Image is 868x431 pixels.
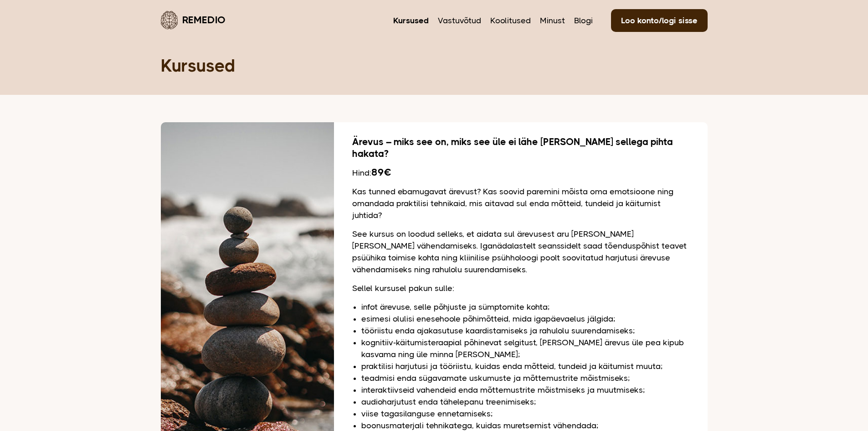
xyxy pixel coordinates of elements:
a: Remedio [161,9,226,31]
a: Kursused [393,15,429,26]
p: Sellel kursusel pakun sulle: [352,282,689,294]
a: Minust [540,15,565,26]
li: infot ärevuse, selle põhjuste ja sümptomite kohta; [361,301,689,313]
h2: Ärevus – miks see on, miks see üle ei lähe [PERSON_NAME] sellega pihta hakata? [352,136,689,160]
li: praktilisi harjutusi ja tööriistu, kuidas enda mõtteid, tundeid ja käitumist muuta; [361,360,689,372]
li: viise tagasilanguse ennetamiseks; [361,408,689,420]
h1: Kursused [161,55,708,77]
a: Blogi [574,15,593,26]
a: Vastuvõtud [438,15,481,26]
p: Kas tunned ebamugavat ärevust? Kas soovid paremini mõista oma emotsioone ning omandada praktilisi... [352,186,689,221]
img: Remedio logo [161,11,178,29]
p: See kursus on loodud selleks, et aidata sul ärevusest aru [PERSON_NAME] [PERSON_NAME] vähendamise... [352,228,689,275]
div: Hind: [352,166,689,179]
li: tööriistu enda ajakasutuse kaardistamiseks ja rahulolu suurendamiseks; [361,325,689,337]
b: 89€ [371,166,391,178]
a: Koolitused [490,15,531,26]
li: interaktiivseid vahendeid enda mõttemustrite mõistmiseks ja muutmiseks; [361,384,689,396]
li: audioharjutust enda tähelepanu treenimiseks; [361,396,689,408]
li: teadmisi enda sügavamate uskumuste ja mõttemustrite mõistmiseks; [361,372,689,384]
li: kognitiiv-käitumisteraapial põhinevat selgitust, [PERSON_NAME] ärevus üle pea kipub kasvama ning ... [361,337,689,360]
li: esimesi olulisi enesehoole põhimõtteid, mida igapäevaelus jälgida; [361,313,689,325]
a: Loo konto/logi sisse [611,9,708,32]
